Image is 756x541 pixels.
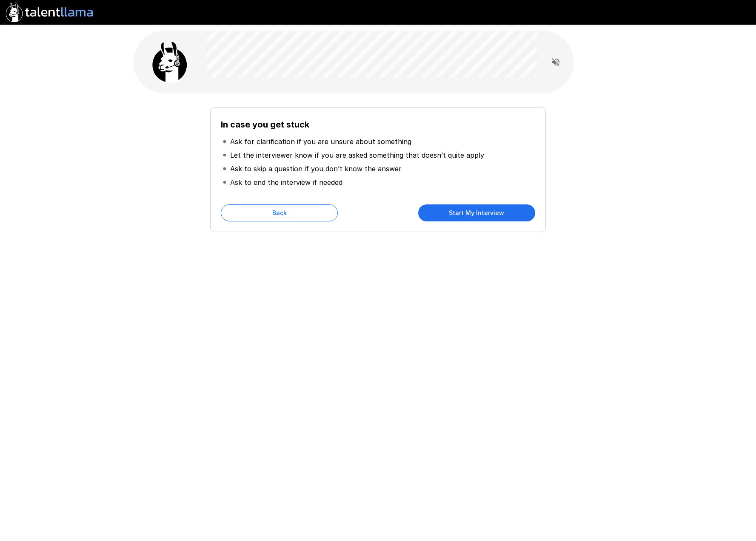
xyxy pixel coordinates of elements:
[418,204,535,221] button: Start My Interview
[230,150,484,160] p: Let the interviewer know if you are asked something that doesn’t quite apply
[547,54,564,71] button: Read questions aloud
[221,119,309,130] b: In case you get stuck
[230,164,402,174] p: Ask to skip a question if you don’t know the answer
[221,204,338,221] button: Back
[148,41,191,83] img: llama_clean.png
[230,136,411,147] p: Ask for clarification if you are unsure about something
[230,177,342,187] p: Ask to end the interview if needed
